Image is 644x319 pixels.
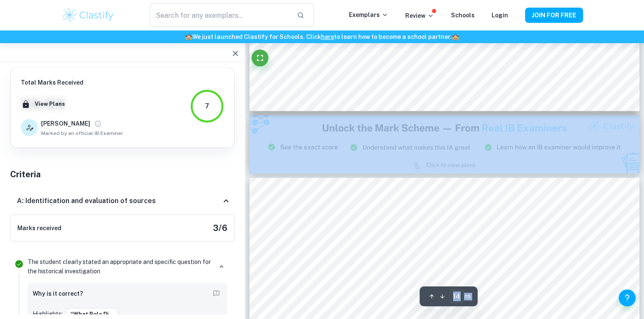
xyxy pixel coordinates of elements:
[10,187,235,214] div: A: Identification and evaluation of sources
[619,289,636,306] button: Help and Feedback
[249,115,640,173] img: Ad
[33,98,67,110] button: View Plans
[349,10,388,19] p: Exemplars
[150,3,290,27] input: Search for any exemplars...
[492,12,508,19] a: Login
[41,119,90,128] h6: [PERSON_NAME]
[451,12,475,19] a: Schools
[210,288,222,300] button: Report mistake/confusion
[452,33,459,40] span: 🏫
[464,293,471,300] span: / 15
[17,223,61,233] h6: Marks received
[28,257,212,276] p: The student clearly stated an appropriate and specific question for the historical investigation
[92,118,104,129] button: View full profile
[33,309,63,319] p: Highlights:
[41,129,123,137] span: Marked by an official IB Examiner
[205,101,209,111] div: 7
[21,78,123,87] h6: Total Marks Received
[10,168,235,181] h5: Criteria
[14,259,24,269] svg: Correct
[17,196,156,206] h6: A: Identification and evaluation of sources
[2,32,642,41] h6: We just launched Clastify for Schools. Click to learn how to become a school partner.
[525,8,583,23] button: JOIN FOR FREE
[61,7,115,24] img: Clastify logo
[33,289,83,298] h6: Why is it correct?
[185,33,192,40] span: 🏫
[321,33,334,40] a: here
[252,49,268,66] button: Fullscreen
[405,11,434,20] p: Review
[213,222,227,234] h5: 3 / 6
